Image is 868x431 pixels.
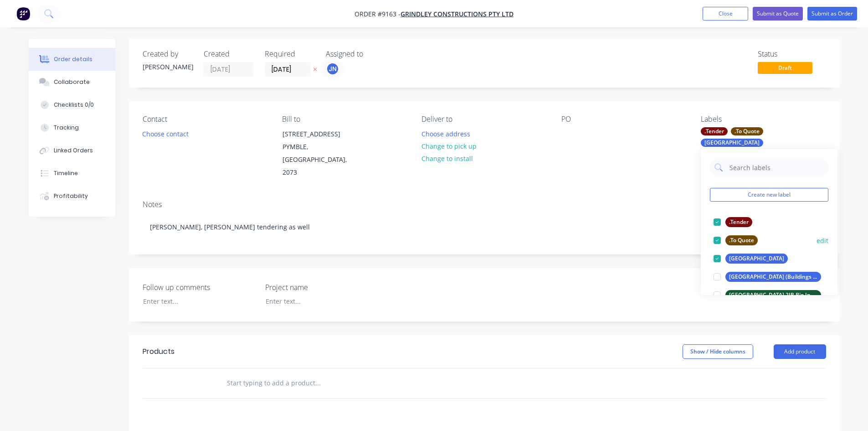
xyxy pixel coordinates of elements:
button: Submit as Quote [753,7,803,21]
div: PYMBLE, [GEOGRAPHIC_DATA], 2073 [282,140,358,179]
button: Show / Hide columns [683,344,753,359]
input: Search labels [729,158,824,177]
label: Follow up comments [143,282,257,293]
button: [GEOGRAPHIC_DATA] [710,252,791,265]
div: Linked Orders [54,146,93,155]
button: Close [703,7,748,21]
div: [PERSON_NAME] [143,62,193,72]
input: Start typing to add a product... [226,374,409,392]
div: Deliver to [421,115,546,124]
div: Products [143,346,175,357]
button: Timeline [29,162,115,185]
div: [GEOGRAPHIC_DATA] (Buildings D& E) [725,272,821,282]
div: Status [758,50,826,58]
button: edit [817,236,828,245]
button: Profitability [29,185,115,208]
div: Collaborate [54,78,90,86]
button: Change to pick up [416,140,481,152]
div: Contact [143,115,267,124]
button: JN [326,62,339,76]
button: Tracking [29,116,115,139]
button: Add product [774,344,826,359]
img: Factory [16,7,30,21]
span: Order #9163 - [354,10,401,18]
span: Draft [758,62,812,73]
div: Labels [701,115,826,124]
div: Timeline [54,169,78,177]
a: Grindley Constructions Pty Ltd [401,10,514,18]
button: [GEOGRAPHIC_DATA] (Buildings D& E) [710,270,825,283]
button: Choose contact [137,127,193,140]
div: [STREET_ADDRESS]PYMBLE, [GEOGRAPHIC_DATA], 2073 [275,127,366,179]
button: Submit as Order [807,7,857,21]
div: [STREET_ADDRESS] [282,128,358,140]
div: Order details [54,55,92,63]
button: Linked Orders [29,139,115,162]
div: [GEOGRAPHIC_DATA] [725,254,788,264]
button: .Tender [710,216,756,228]
button: Create new label [710,188,828,202]
div: Notes [143,200,826,209]
button: .To Quote [710,234,761,247]
button: Choose address [416,127,475,140]
div: Checklists 0/0 [54,101,94,109]
button: Checklists 0/0 [29,93,115,116]
label: Project name [265,282,379,293]
div: Created [204,50,254,58]
div: Required [265,50,315,58]
button: Collaborate [29,71,115,93]
div: .To Quote [731,127,763,135]
div: .Tender [701,127,728,135]
div: [PERSON_NAME], [PERSON_NAME] tendering as well [143,213,826,241]
div: Bill to [282,115,407,124]
button: Order details [29,48,115,71]
div: Profitability [54,192,88,200]
div: Assigned to [326,50,417,58]
div: Created by [143,50,193,58]
div: [GEOGRAPHIC_DATA] [701,139,763,147]
div: Tracking [54,124,79,132]
button: Change to install [416,152,478,165]
div: [GEOGRAPHIC_DATA] 2IR Bio Innovation Hub [725,290,821,300]
div: .Tender [725,217,752,227]
div: PO [561,115,686,124]
button: [GEOGRAPHIC_DATA] 2IR Bio Innovation Hub [710,289,825,301]
div: .To Quote [725,235,758,245]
